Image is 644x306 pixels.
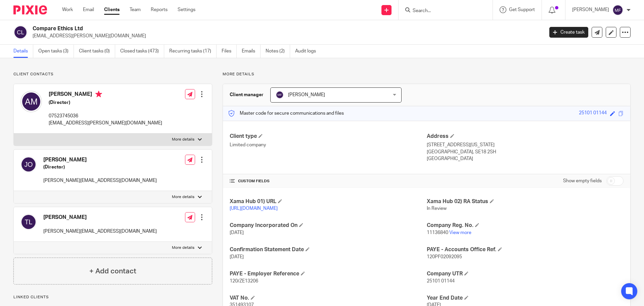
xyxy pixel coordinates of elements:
[33,25,438,32] h2: Compare Ethics Ltd
[49,91,162,99] h4: [PERSON_NAME]
[95,91,102,98] i: Primary
[230,206,278,211] a: [URL][DOMAIN_NAME]
[43,177,157,184] p: [PERSON_NAME][EMAIL_ADDRESS][DOMAIN_NAME]
[172,245,194,251] p: More details
[427,246,624,253] h4: PAYE - Accounts Office Ref.
[43,156,157,163] h4: [PERSON_NAME]
[230,142,426,148] p: Limited company
[62,6,73,13] a: Work
[151,6,168,13] a: Reports
[83,6,94,13] a: Email
[412,8,472,14] input: Search
[288,92,325,97] span: [PERSON_NAME]
[230,295,426,302] h4: VAT No.
[509,7,535,12] span: Get Support
[178,6,195,13] a: Settings
[427,155,624,162] p: [GEOGRAPHIC_DATA]
[427,270,624,277] h4: Company UTR
[89,266,136,276] h4: + Add contact
[230,198,426,205] h4: Xama Hub 01) URL
[43,228,157,235] p: [PERSON_NAME][EMAIL_ADDRESS][DOMAIN_NAME]
[230,179,426,184] h4: CUSTOM FIELDS
[20,214,37,230] img: svg%3E
[172,194,194,200] p: More details
[49,99,162,106] h5: (Director)
[104,6,120,13] a: Clients
[13,25,28,39] img: svg%3E
[572,6,609,13] p: [PERSON_NAME]
[172,137,194,142] p: More details
[230,133,426,140] h4: Client type
[223,72,631,77] p: More details
[427,133,624,140] h4: Address
[79,45,115,58] a: Client tasks (0)
[130,6,141,13] a: Team
[13,295,212,300] p: Linked clients
[266,45,290,58] a: Notes (2)
[427,142,624,148] p: [STREET_ADDRESS][US_STATE]
[49,120,162,126] p: [EMAIL_ADDRESS][PERSON_NAME][DOMAIN_NAME]
[13,45,33,58] a: Details
[449,230,471,235] a: View more
[563,178,602,184] label: Show empty fields
[20,91,42,112] img: svg%3E
[427,255,462,259] span: 120PF02092095
[242,45,261,58] a: Emails
[228,110,344,117] p: Master code for secure communications and files
[230,230,244,235] span: [DATE]
[13,5,47,14] img: Pixie
[295,45,321,58] a: Audit logs
[230,270,426,277] h4: PAYE - Employer Reference
[276,91,284,99] img: svg%3E
[612,5,623,15] img: svg%3E
[230,279,258,283] span: 120/ZE13206
[427,222,624,229] h4: Company Reg. No.
[222,45,237,58] a: Files
[230,222,426,229] h4: Company Incorporated On
[13,72,212,77] p: Client contacts
[230,91,264,98] h3: Client manager
[549,27,588,38] a: Create task
[43,164,157,170] h5: (Director)
[169,45,217,58] a: Recurring tasks (17)
[427,295,624,302] h4: Year End Date
[427,230,448,235] span: 11136840
[120,45,164,58] a: Closed tasks (473)
[579,110,607,117] div: 25101 01144
[427,279,455,283] span: 25101 01144
[20,156,37,173] img: svg%3E
[38,45,74,58] a: Open tasks (3)
[427,206,447,211] span: In Review
[49,113,162,119] p: 07523745036
[33,33,539,39] p: [EMAIL_ADDRESS][PERSON_NAME][DOMAIN_NAME]
[230,246,426,253] h4: Confirmation Statement Date
[230,255,244,259] span: [DATE]
[427,198,624,205] h4: Xama Hub 02) RA Status
[427,149,624,155] p: [GEOGRAPHIC_DATA], SE18 2SH
[43,214,157,221] h4: [PERSON_NAME]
